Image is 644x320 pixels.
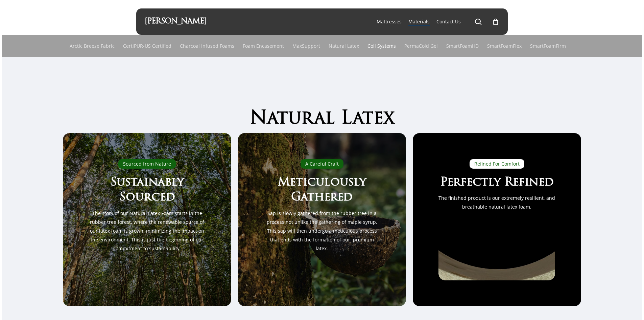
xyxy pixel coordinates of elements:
a: Cart [492,18,499,25]
h3: Sustainably Sourced [89,175,206,206]
a: Mattresses [377,18,402,25]
a: Foam Encasement [243,35,284,57]
a: Coil Systems [367,35,396,57]
a: [PERSON_NAME] [145,18,207,25]
a: Natural Latex [329,35,359,57]
h3: Meticulously Gathered [264,175,380,206]
a: SmartFoamFirm [530,35,566,57]
a: SmartFoamFlex [487,35,522,57]
span: Natural Latex [250,110,395,128]
div: A Careful Craft [301,159,343,169]
div: Sourced from Nature [118,159,176,169]
nav: Main Menu [373,8,499,35]
a: Materials [408,18,430,25]
p: The story of our Natural Latex Foam starts in the rubber tree forest, where the renewable source ... [89,209,206,253]
p: Sap is slowly gathered from the rubber tree in a process not unlike the gathering of maple syrup.... [264,209,380,253]
h3: Perfectly Refined [438,175,555,191]
a: SmartFoamHD [446,35,479,57]
div: Refined For Comfort [470,159,524,169]
a: Contact Us [436,18,461,25]
a: Charcoal Infused Foams [180,35,234,57]
a: PermaCold Gel [404,35,438,57]
a: Arctic Breeze Fabric [70,35,115,57]
p: The finished product is our extremely resilient, and breathable natural latex foam. [438,194,555,211]
a: CertiPUR-US Certified [123,35,171,57]
a: MaxSupport [292,35,320,57]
